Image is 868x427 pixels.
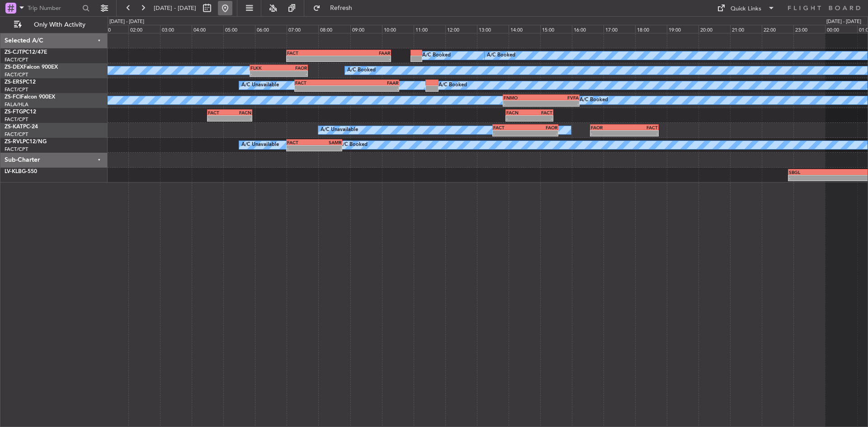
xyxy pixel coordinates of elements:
[439,79,467,92] div: A/C Booked
[5,65,24,70] span: ZS-DEX
[730,25,762,33] div: 21:00
[278,71,307,76] div: -
[5,146,28,153] a: FACT/CPT
[5,139,23,145] span: ZS-RVL
[339,138,368,152] div: A/C Booked
[241,79,279,92] div: A/C Unavailable
[322,5,360,11] span: Refresh
[314,145,341,151] div: -
[24,22,95,28] span: Only With Activity
[604,25,635,33] div: 17:00
[698,25,730,33] div: 20:00
[414,25,445,33] div: 11:00
[382,25,414,33] div: 10:00
[192,25,223,33] div: 04:00
[506,110,529,115] div: FACN
[5,94,55,100] a: ZS-FCIFalcon 900EX
[208,110,230,115] div: FACT
[287,56,339,61] div: -
[347,86,398,91] div: -
[160,25,192,33] div: 03:00
[541,95,579,100] div: FVFA
[540,25,572,33] div: 15:00
[580,94,608,107] div: A/C Booked
[793,25,825,33] div: 23:00
[5,65,58,70] a: ZS-DEXFalcon 900EX
[493,131,525,136] div: -
[339,56,390,61] div: -
[529,116,552,121] div: -
[347,64,376,77] div: A/C Booked
[541,101,579,106] div: -
[295,80,347,85] div: FACT
[223,25,255,33] div: 05:00
[422,49,451,62] div: A/C Booked
[525,131,557,136] div: -
[5,80,36,85] a: ZS-ERSPC12
[5,131,28,138] a: FACT/CPT
[5,109,23,115] span: ZS-FTG
[287,140,314,145] div: FACT
[635,25,667,33] div: 18:00
[504,101,541,106] div: -
[712,1,779,15] button: Quick Links
[321,123,358,137] div: A/C Unavailable
[287,50,339,56] div: FACT
[445,25,477,33] div: 12:00
[506,116,529,121] div: -
[318,25,350,33] div: 08:00
[5,94,21,100] span: ZS-FCI
[5,116,28,123] a: FACT/CPT
[309,1,363,15] button: Refresh
[5,80,23,85] span: ZS-ERS
[493,125,525,130] div: FACT
[529,110,552,115] div: FACT
[487,49,515,62] div: A/C Booked
[5,56,28,63] a: FACT/CPT
[5,109,36,115] a: ZS-FTGPC12
[731,5,761,14] div: Quick Links
[5,101,28,108] a: FALA/HLA
[5,139,47,145] a: ZS-RVLPC12/NG
[28,1,80,15] input: Trip Number
[109,18,144,26] div: [DATE] - [DATE]
[826,18,861,26] div: [DATE] - [DATE]
[339,50,390,56] div: FAAR
[278,65,307,70] div: FAOR
[591,131,624,136] div: -
[624,125,658,130] div: FACT
[230,110,251,115] div: FACN
[347,80,398,85] div: FAAR
[762,25,793,33] div: 22:00
[572,25,604,33] div: 16:00
[509,25,540,33] div: 14:00
[5,50,47,55] a: ZS-CJTPC12/47E
[5,169,37,174] a: LV-KLBG-550
[5,124,23,130] span: ZS-KAT
[825,25,857,33] div: 00:00
[314,140,341,145] div: SAMR
[504,95,541,100] div: FNMO
[250,71,278,76] div: -
[287,145,314,151] div: -
[241,138,279,152] div: A/C Unavailable
[154,4,196,12] span: [DATE] - [DATE]
[287,25,318,33] div: 07:00
[295,86,347,91] div: -
[5,124,38,130] a: ZS-KATPC-24
[5,86,28,93] a: FACT/CPT
[250,65,278,70] div: FLKK
[624,131,658,136] div: -
[667,25,698,33] div: 19:00
[5,169,22,174] span: LV-KLB
[208,116,230,121] div: -
[5,71,28,78] a: FACT/CPT
[477,25,509,33] div: 13:00
[128,25,160,33] div: 02:00
[230,116,251,121] div: -
[97,25,128,33] div: 01:00
[5,50,22,55] span: ZS-CJT
[350,25,382,33] div: 09:00
[10,18,98,32] button: Only With Activity
[525,125,557,130] div: FAOR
